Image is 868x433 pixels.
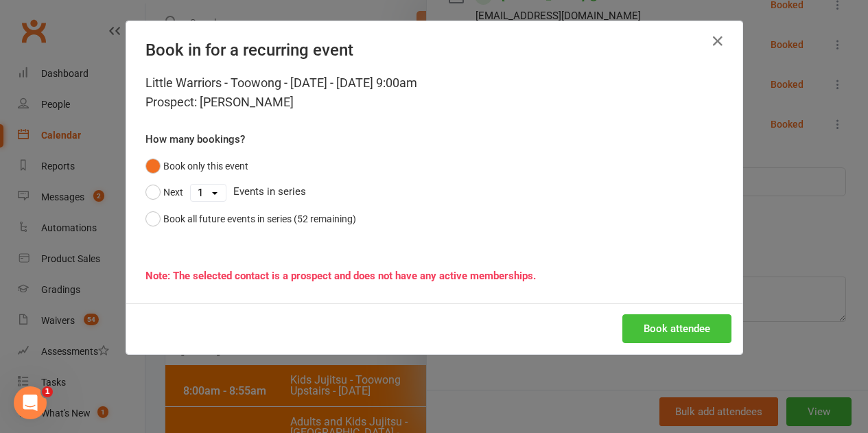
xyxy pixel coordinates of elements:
[163,211,356,226] div: Book all future events in series (52 remaining)
[42,386,53,397] span: 1
[145,153,248,179] button: Book only this event
[145,73,723,112] div: Little Warriors - Toowong - [DATE] - [DATE] 9:00am Prospect: [PERSON_NAME]
[622,314,731,343] button: Book attendee
[145,179,183,205] button: Next
[14,386,47,419] iframe: Intercom live chat
[145,179,723,205] div: Events in series
[145,206,356,232] button: Book all future events in series (52 remaining)
[707,30,729,52] button: Close
[145,131,245,148] label: How many bookings?
[145,40,723,60] h4: Book in for a recurring event
[145,268,723,284] div: Note: The selected contact is a prospect and does not have any active memberships.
